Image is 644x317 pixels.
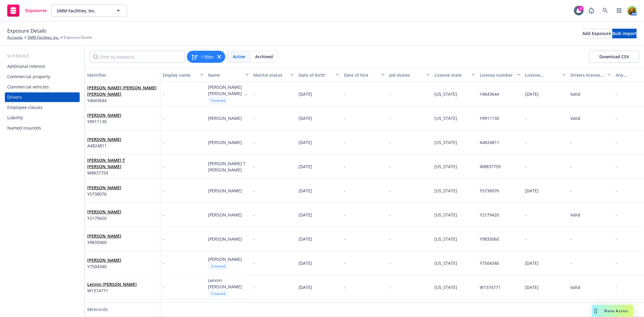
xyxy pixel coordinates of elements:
span: - [570,260,572,266]
span: 1 filter [201,54,214,60]
span: - [344,260,345,266]
a: [PERSON_NAME] [87,112,121,118]
span: [DATE] [525,260,539,266]
span: - [389,164,391,169]
div: License expiration date [525,72,559,78]
span: W1374771 [87,287,137,294]
span: - [389,188,391,194]
span: - [616,284,617,290]
span: - [389,139,391,145]
span: [PERSON_NAME] T [PERSON_NAME] [87,157,158,170]
span: [US_STATE] [434,91,457,97]
span: - [525,236,527,242]
span: Exposure Details [7,27,46,35]
span: [DATE] [299,284,312,290]
span: [US_STATE] [434,115,457,121]
span: - [163,163,164,170]
span: [PERSON_NAME] [87,257,121,263]
span: W8837759 [87,170,158,176]
button: Job duties [387,68,432,82]
span: [US_STATE] [434,188,457,194]
span: Valid [570,115,580,121]
span: - [389,260,391,266]
span: - [253,284,255,290]
span: - [253,188,255,194]
span: [US_STATE] [434,260,457,266]
span: 68 records [87,306,108,312]
input: Filter by keyword... [90,51,184,63]
div: Drag to move [592,305,600,317]
span: Y4643644 [480,91,499,97]
a: [PERSON_NAME] [87,185,121,191]
span: Y5738076 [87,191,121,197]
div: 4 [578,6,584,11]
button: License expiration date [523,68,568,82]
span: Y9911130 [480,115,499,121]
span: Nova Assist [604,308,628,313]
span: Y4643644 [87,97,158,104]
div: Name [208,72,242,78]
span: - [525,164,527,169]
span: - [344,236,345,242]
img: photo [627,6,637,15]
span: [DATE] [299,139,312,145]
span: Valid [570,284,580,290]
div: Display name [163,72,197,78]
div: Job duties [389,72,423,78]
a: Switch app [613,5,625,17]
span: [PERSON_NAME] [87,136,121,142]
span: [PERSON_NAME] [87,184,121,191]
span: Y2179420 [480,212,499,218]
span: [PERSON_NAME] [208,188,242,194]
span: Y9835060 [87,239,121,245]
span: [US_STATE] [434,212,457,218]
span: SMM Facilities, Inc. [57,8,109,14]
span: Y5738076 [480,188,499,194]
div: Commercial vehicles [7,82,49,92]
span: - [570,139,572,145]
span: Valid [570,212,580,218]
span: - [616,139,617,145]
button: Nova Assist [592,305,633,317]
button: Display name [160,68,206,82]
a: Commercial property [5,72,80,82]
span: - [344,91,345,97]
div: Employee classes [7,103,43,112]
span: - [616,212,617,218]
span: A4824811 [87,142,121,149]
a: Lennin [PERSON_NAME] [87,281,137,287]
span: [US_STATE] [434,284,457,290]
button: Marital status [251,68,296,82]
span: Y7504340 [87,263,121,270]
span: - [253,91,255,97]
a: Additional interest [5,62,80,71]
div: Drivers license status [570,72,604,78]
button: Download CSV [589,51,639,63]
div: Covered [208,262,228,270]
span: [DATE] [299,236,312,242]
span: [PERSON_NAME] [87,233,121,239]
div: Additional interest [7,62,45,71]
span: - [525,139,527,145]
span: Exposures [25,8,47,13]
button: License state [432,68,477,82]
span: - [389,284,391,290]
span: - [389,212,391,218]
div: Named insureds [7,123,41,133]
a: Drivers [5,92,80,102]
div: Liability [7,113,23,123]
span: - [616,188,617,194]
span: - [616,91,617,97]
span: [PERSON_NAME] [208,236,242,242]
span: - [570,188,572,194]
span: - [163,236,164,242]
span: Valid [570,91,580,97]
span: Active [233,53,245,60]
span: [DATE] [525,284,539,290]
span: - [253,260,255,266]
div: License number [480,72,514,78]
button: Identifier [85,68,160,82]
